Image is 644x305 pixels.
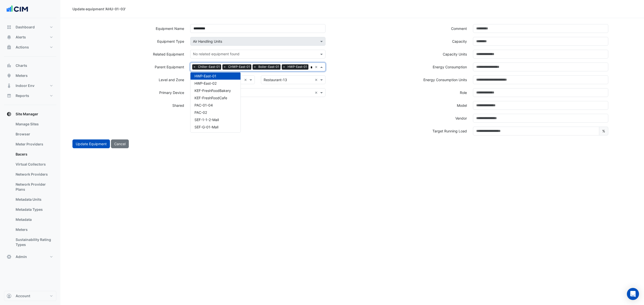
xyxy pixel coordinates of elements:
[457,101,467,110] label: Model
[460,88,467,97] label: Role
[12,149,56,159] a: Bacers
[6,4,29,14] img: Company Logo
[12,179,56,194] a: Network Provider Plans
[190,37,326,46] app-ace-select: The equipment type cannot be modified as this equipment has favourites
[194,96,227,100] span: KEF-FreshFoodCafe
[627,288,639,300] div: Open Intercom Messenger
[4,119,56,252] div: Site Manager
[12,139,56,149] a: Meter Providers
[452,37,467,46] label: Capacity
[222,64,227,69] span: ×
[315,90,319,95] span: Clear
[4,252,56,262] button: Admin
[12,169,56,179] a: Network Providers
[443,50,467,59] label: Capacity Units
[12,129,56,139] a: Browser
[16,83,34,88] span: Indoor Env
[16,254,27,259] span: Admin
[282,64,286,69] span: ×
[433,63,467,71] label: Energy Consumption
[315,77,319,82] span: Clear
[7,45,12,50] app-icon: Actions
[153,50,184,59] label: Related Equipment
[423,75,467,84] label: Energy Consumption Units
[16,35,26,40] span: Alerts
[7,112,12,117] app-icon: Site Manager
[4,61,56,71] button: Charts
[253,64,257,69] span: ×
[7,63,12,68] app-icon: Charts
[12,225,56,235] a: Meters
[4,71,56,81] button: Meters
[4,32,56,42] button: Alerts
[157,37,184,46] label: Equipment Type
[192,51,239,58] div: No related equipment found
[432,127,467,135] label: Target Running Load
[4,91,56,101] button: Reports
[194,74,216,78] span: HWP-East-01
[4,22,56,32] button: Dashboard
[599,127,608,135] span: %
[194,110,207,115] span: PAC-02
[7,254,12,259] app-icon: Admin
[4,291,56,301] button: Account
[194,118,219,122] span: SEF-1-1-2-Mall
[16,293,30,298] span: Account
[12,235,56,250] a: Sustainability Rating Types
[451,24,467,33] label: Comment
[12,215,56,225] a: Metadata
[159,88,184,97] label: Primary Device
[197,64,221,69] span: Chiller-East-01
[16,112,38,117] span: Site Manager
[16,73,28,78] span: Meters
[72,139,110,148] button: Update Equipment
[187,101,329,114] div: Equipment with parent or descendant cannot be shared.
[12,119,56,129] a: Manage Sites
[7,35,12,40] app-icon: Alerts
[194,132,219,136] span: SEF-G-02-Mall
[190,72,240,132] div: Options List
[286,64,308,69] span: HWP-East-01
[111,139,129,148] button: Cancel
[16,25,35,30] span: Dashboard
[257,64,280,69] span: Boiler-East-01
[455,114,467,123] label: Vendor
[16,45,29,50] span: Actions
[12,159,56,169] a: Virtual Collectors
[156,24,184,33] label: Equipment Name
[244,77,248,82] span: Clear
[194,88,231,93] span: KEF-FreshFoodBakery
[155,63,184,71] label: Parent Equipment
[315,64,319,70] span: Clear
[194,103,213,107] span: PAC-01-04
[159,75,184,84] label: Level and Zone
[192,64,197,69] span: ×
[194,125,218,129] span: SEF-G-01-Mall
[194,81,217,85] span: HWP-East-02
[16,93,29,98] span: Reports
[12,205,56,215] a: Metadata Types
[4,81,56,91] button: Indoor Env
[7,83,12,88] app-icon: Indoor Env
[7,73,12,78] app-icon: Meters
[72,6,126,12] div: Update equipment 'AHU-01-03'
[12,194,56,205] a: Metadata Units
[227,64,251,69] span: CHWP-East-01
[4,42,56,52] button: Actions
[4,109,56,119] button: Site Manager
[172,101,184,110] label: Shared
[16,63,27,68] span: Charts
[7,25,12,30] app-icon: Dashboard
[7,93,12,98] app-icon: Reports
